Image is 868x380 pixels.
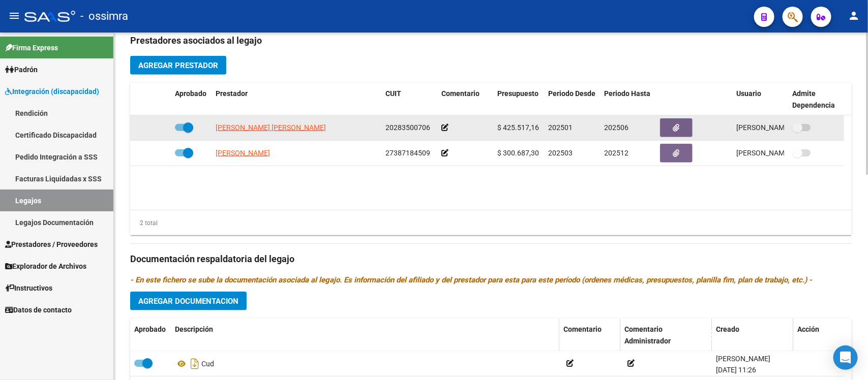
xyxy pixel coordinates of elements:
[5,304,72,315] span: Datos de contacto
[5,64,38,75] span: Padrón
[134,325,166,333] span: Aprobado
[548,149,573,157] span: 202503
[716,325,739,333] span: Creado
[5,86,99,97] span: Integración (discapacidad)
[138,297,238,306] span: Agregar Documentacion
[848,10,860,22] mat-icon: person
[175,89,206,98] span: Aprobado
[797,325,819,333] span: Acción
[493,83,544,116] datatable-header-cell: Presupuesto
[80,5,128,27] span: - ossimra
[385,123,430,132] span: 20283500706
[497,123,539,132] span: $ 425.517,16
[188,356,201,372] i: Descargar documento
[175,325,213,333] span: Descripción
[5,261,86,272] span: Explorador de Archivos
[130,292,247,310] button: Agregar Documentacion
[559,319,620,352] datatable-header-cell: Comentario
[833,345,858,370] div: Open Intercom Messenger
[216,123,326,132] span: [PERSON_NAME] [PERSON_NAME]
[381,83,437,116] datatable-header-cell: CUIT
[604,123,628,132] span: 202506
[130,319,171,352] datatable-header-cell: Aprobado
[138,61,218,70] span: Agregar Prestador
[130,275,812,284] i: - En este fichero se sube la documentación asociada al legajo. Es información del afiliado y del ...
[5,42,58,53] span: Firma Express
[171,319,559,352] datatable-header-cell: Descripción
[385,89,401,98] span: CUIT
[624,325,671,345] span: Comentario Administrador
[5,282,52,294] span: Instructivos
[604,149,628,157] span: 202512
[620,319,712,352] datatable-header-cell: Comentario Administrador
[736,149,816,157] span: [PERSON_NAME] [DATE]
[497,89,538,98] span: Presupuesto
[600,83,656,116] datatable-header-cell: Periodo Hasta
[130,252,852,266] h3: Documentación respaldatoria del legajo
[437,83,493,116] datatable-header-cell: Comentario
[130,34,852,48] h3: Prestadores asociados al legajo
[544,83,600,116] datatable-header-cell: Periodo Desde
[216,149,270,157] span: [PERSON_NAME]
[5,239,98,250] span: Prestadores / Proveedores
[171,83,212,116] datatable-header-cell: Aprobado
[793,319,844,352] datatable-header-cell: Acción
[712,319,793,352] datatable-header-cell: Creado
[736,123,816,132] span: [PERSON_NAME] [DATE]
[441,89,480,98] span: Comentario
[716,355,770,363] span: [PERSON_NAME]
[604,89,650,98] span: Periodo Hasta
[8,10,20,22] mat-icon: menu
[716,366,756,374] span: [DATE] 11:26
[548,89,595,98] span: Periodo Desde
[736,89,761,98] span: Usuario
[497,149,539,157] span: $ 300.687,30
[732,83,788,116] datatable-header-cell: Usuario
[130,217,158,229] div: 2 total
[175,356,555,372] div: Cud
[130,56,226,75] button: Agregar Prestador
[385,149,430,157] span: 27387184509
[788,83,844,116] datatable-header-cell: Admite Dependencia
[216,89,248,98] span: Prestador
[792,89,835,109] span: Admite Dependencia
[548,123,573,132] span: 202501
[563,325,602,333] span: Comentario
[212,83,381,116] datatable-header-cell: Prestador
